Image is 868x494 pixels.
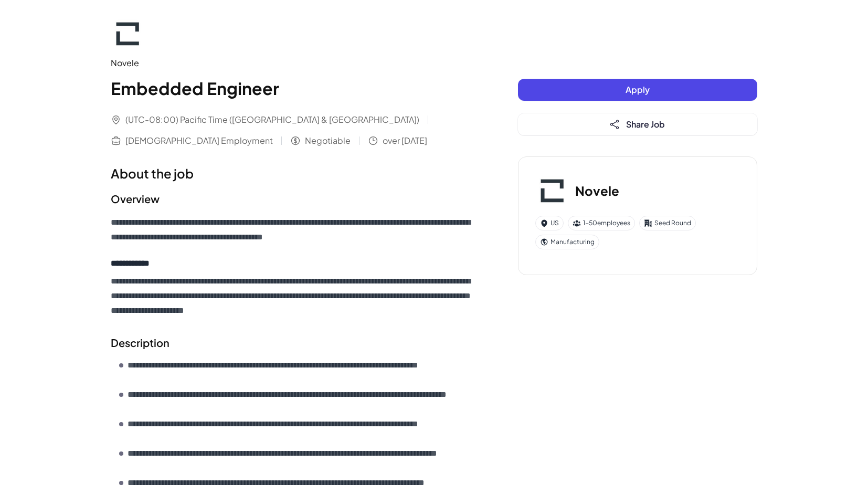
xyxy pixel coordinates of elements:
span: (UTC-08:00) Pacific Time ([GEOGRAPHIC_DATA] & [GEOGRAPHIC_DATA]) [125,113,419,126]
div: US [535,216,564,230]
span: [DEMOGRAPHIC_DATA] Employment [125,134,273,147]
div: Manufacturing [535,235,599,249]
button: Apply [518,79,757,101]
h3: Novele [575,181,619,200]
div: 1-50 employees [568,216,635,230]
img: No [535,174,569,207]
button: Share Job [518,113,757,135]
span: Apply [626,84,650,95]
span: Negotiable [305,134,351,147]
span: Share Job [626,119,665,130]
span: over [DATE] [383,134,427,147]
h2: Description [111,335,476,351]
img: No [111,17,144,50]
div: Novele [111,57,476,69]
h2: Overview [111,191,476,207]
h1: About the job [111,164,476,183]
div: Seed Round [639,216,696,230]
h1: Embedded Engineer [111,76,476,101]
